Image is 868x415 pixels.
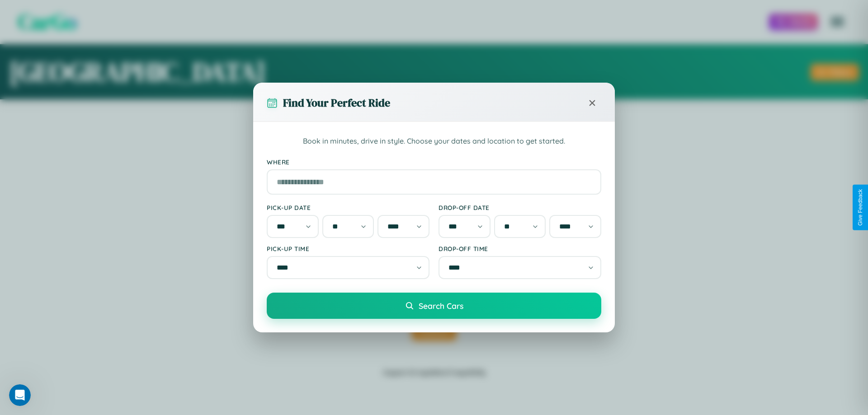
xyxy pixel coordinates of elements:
[419,301,463,311] span: Search Cars
[267,158,601,166] label: Where
[439,245,601,252] label: Drop-off Time
[267,245,429,252] label: Pick-up Time
[267,135,601,147] p: Book in minutes, drive in style. Choose your dates and location to get started.
[267,204,429,211] label: Pick-up Date
[283,95,390,110] h3: Find Your Perfect Ride
[267,293,601,319] button: Search Cars
[439,204,601,211] label: Drop-off Date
